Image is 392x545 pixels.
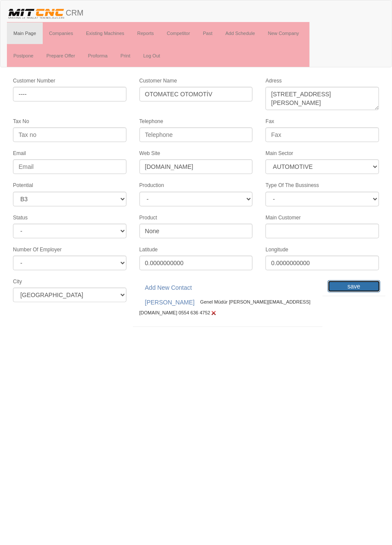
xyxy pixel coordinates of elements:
[139,118,163,125] label: Telephone
[210,310,217,317] img: Edit
[0,0,90,22] a: CRM
[139,159,253,174] input: Web site
[139,295,316,317] div: Genel Müdür [PERSON_NAME][EMAIL_ADDRESS][DOMAIN_NAME] 0554 636 4752
[131,22,161,44] a: Reports
[266,127,379,142] input: Fax
[219,22,262,44] a: Add Schedule
[139,87,253,101] input: Customer Name
[266,150,293,157] label: Main Sector
[196,22,219,44] a: Past
[137,45,167,67] a: Log Out
[13,118,29,125] label: Tax No
[13,150,26,157] label: Email
[139,150,160,157] label: Web Site
[266,87,379,110] textarea: [STREET_ADDRESS][PERSON_NAME]
[266,118,274,125] label: Fax
[79,22,131,44] a: Existing Machines
[139,280,198,295] a: Add New Contact
[40,45,81,67] a: Prepare Offer
[139,295,200,310] a: [PERSON_NAME]
[43,22,80,44] a: Companies
[266,246,288,253] label: Longitude
[13,214,28,222] label: Status
[13,159,126,174] input: Email
[139,127,253,142] input: Telephone
[139,77,177,85] label: Customer Name
[13,246,62,253] label: Number Of Employer
[266,182,319,189] label: Type Of The Bussiness
[139,246,158,253] label: Latitude
[114,45,137,67] a: Print
[13,77,55,85] label: Customer Number
[13,278,22,285] label: City
[328,280,380,292] input: save
[13,127,126,142] input: Tax no
[139,182,164,189] label: Production
[160,22,196,44] a: Competitor
[7,45,40,67] a: Postpone
[262,22,306,44] a: New Company
[7,22,43,44] a: Main Page
[266,214,300,222] label: Main Customer
[139,214,157,222] label: Product
[266,77,281,85] label: Adress
[7,7,66,20] img: header.png
[13,182,33,189] label: Potential
[82,45,114,67] a: Proforma
[13,87,126,101] input: Customer No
